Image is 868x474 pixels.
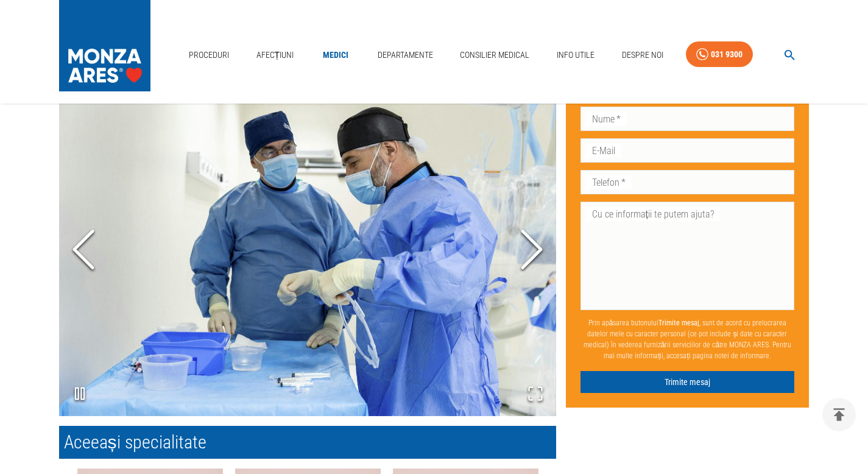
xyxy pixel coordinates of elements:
div: 031 9300 [711,47,743,62]
button: Open Fullscreen [515,373,556,416]
button: Next Slide [507,182,556,318]
a: Departamente [373,43,438,68]
h2: Aceeași specialitate [59,426,556,459]
a: Info Utile [552,43,599,68]
a: Despre Noi [617,43,668,68]
button: Previous Slide [59,182,108,318]
button: delete [822,398,856,431]
a: Consilier Medical [455,43,534,68]
button: Play or Pause Slideshow [59,373,101,416]
a: 031 9300 [686,41,753,68]
a: Afecțiuni [252,43,299,68]
p: Prin apăsarea butonului , sunt de acord cu prelucrarea datelor mele cu caracter personal (ce pot ... [580,312,795,366]
img: Zouwkx5LeNNTw5NV_Dr.RaresNechifor%2Cembolizaredefibromuterin.jpg [59,85,556,416]
button: Trimite mesaj [580,370,795,393]
a: Proceduri [184,43,234,68]
div: Go to Slide 6 [59,85,556,416]
b: Trimite mesaj [658,318,699,327]
a: Medici [316,43,355,68]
